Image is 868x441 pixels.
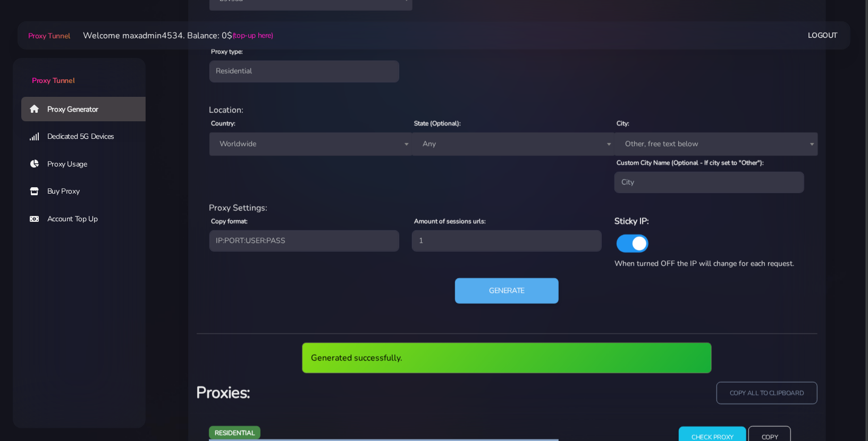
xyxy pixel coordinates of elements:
iframe: Webchat Widget [816,389,855,428]
span: When turned OFF the IP will change for each request. [614,259,794,269]
div: Location: [203,104,811,117]
span: Any [418,137,609,152]
span: Other, free text below [621,137,811,152]
span: residential [209,426,261,439]
a: Account Top Up [21,207,154,231]
label: State (Optional): [414,119,461,128]
label: Amount of sessions urls: [414,217,486,226]
div: Proxy Settings: [203,202,811,214]
li: Welcome maxadmin4534. Balance: 0$ [70,29,273,42]
a: Dedicated 5G Devices [21,124,154,149]
span: Other, free text below [614,132,818,156]
span: Worldwide [209,132,412,156]
button: Generate [455,278,559,304]
label: Custom City Name (Optional - If city set to "Other"): [617,158,764,168]
div: Generated successfully. [302,343,712,373]
h3: Proxies: [197,382,501,404]
span: Proxy Tunnel [32,76,74,86]
a: Proxy Generator [21,97,154,121]
label: Country: [212,119,236,128]
span: Any [412,132,615,156]
a: Logout [808,26,838,45]
a: Buy Proxy [21,179,154,204]
span: Proxy Tunnel [28,31,70,41]
label: City: [617,119,629,128]
a: (top-up here) [232,30,273,41]
a: Proxy Usage [21,152,154,177]
span: Worldwide [216,137,406,152]
label: Copy format: [212,217,248,226]
h6: Sticky IP: [614,214,804,228]
input: City [614,172,804,193]
a: Proxy Tunnel [26,27,70,44]
a: Proxy Tunnel [13,58,146,86]
label: Proxy type: [212,47,243,56]
input: copy all to clipboard [717,382,818,405]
